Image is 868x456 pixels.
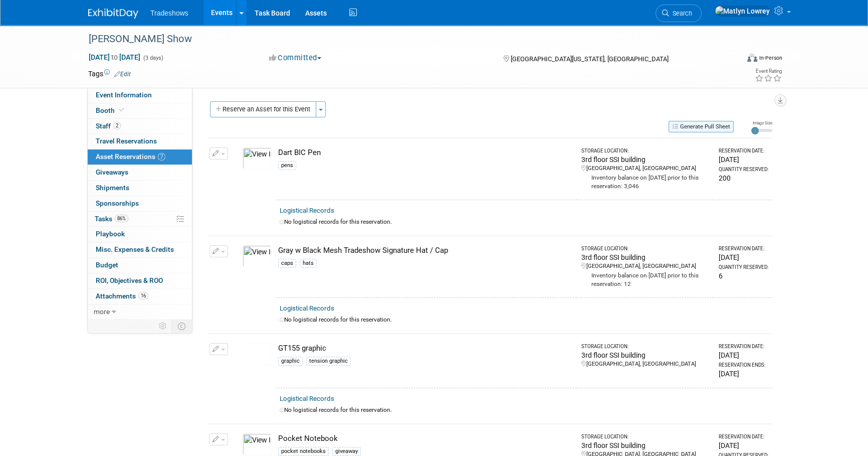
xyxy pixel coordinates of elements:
[88,149,192,165] a: Asset Reservations7
[278,343,572,354] div: GT155 graphic
[300,259,317,268] div: hats
[96,276,163,284] span: ROI, Objectives & ROO
[278,357,303,366] div: graphic
[96,137,157,145] span: Travel Reservations
[581,440,710,450] div: 3rd floor SSI building
[280,406,768,414] div: No logistical records for this reservation.
[88,69,131,79] td: Tags
[88,227,192,242] a: Playbook
[150,9,188,17] span: Tradeshows
[96,261,118,269] span: Budget
[719,369,768,379] div: [DATE]
[719,155,768,165] div: [DATE]
[96,230,125,238] span: Playbook
[96,153,165,161] span: Asset Reservations
[581,173,710,191] div: Inventory balance on [DATE] prior to this reservation: 3,046
[88,103,192,118] a: Booth
[88,196,192,211] a: Sponsorships
[669,121,734,132] button: Generate Pull Sheet
[715,6,770,17] img: Matlyn Lowrey
[656,5,702,22] a: Search
[96,245,174,253] span: Misc. Expenses & Credits
[719,362,768,369] div: Reservation Ends:
[94,308,110,316] span: more
[172,320,192,333] td: Toggle Event Tabs
[96,122,121,130] span: Staff
[88,9,138,19] img: ExhibitDay
[581,350,710,360] div: 3rd floor SSI building
[96,199,139,207] span: Sponsorships
[719,173,768,183] div: 200
[679,52,782,67] div: Event Format
[113,122,121,129] span: 2
[719,440,768,450] div: [DATE]
[96,184,129,192] span: Shipments
[747,54,757,62] img: Format-Inperson.png
[719,252,768,262] div: [DATE]
[278,245,572,256] div: Gray w Black Mesh Tradeshow Signature Hat / Cap
[751,120,772,126] div: Image Size
[719,433,768,440] div: Reservation Date:
[278,147,572,158] div: Dart BIC Pen
[719,264,768,271] div: Quantity Reserved:
[280,316,768,324] div: No logistical records for this reservation.
[719,271,768,281] div: 6
[581,165,710,173] div: [GEOGRAPHIC_DATA], [GEOGRAPHIC_DATA]
[142,55,163,61] span: (3 days)
[243,343,272,365] img: View Images
[306,357,351,366] div: tension graphic
[88,305,192,320] a: more
[719,147,768,155] div: Reservation Date:
[114,71,131,78] a: Edit
[88,53,141,62] span: [DATE] [DATE]
[278,433,572,444] div: Pocket Notebook
[154,320,172,333] td: Personalize Event Tab Strip
[581,155,710,165] div: 3rd floor SSI building
[280,305,334,312] a: Logistical Records
[719,245,768,252] div: Reservation Date:
[278,259,296,268] div: caps
[581,252,710,262] div: 3rd floor SSI building
[278,161,296,170] div: pens
[280,395,334,402] a: Logistical Records
[115,215,128,222] span: 86%
[88,273,192,288] a: ROI, Objectives & ROO
[581,360,710,368] div: [GEOGRAPHIC_DATA], [GEOGRAPHIC_DATA]
[719,343,768,350] div: Reservation Date:
[119,107,124,113] i: Booth reservation complete
[581,433,710,440] div: Storage Location:
[581,343,710,350] div: Storage Location:
[88,181,192,196] a: Shipments
[88,289,192,304] a: Attachments16
[96,168,128,176] span: Giveaways
[243,433,272,455] img: View Images
[243,147,272,170] img: View Images
[332,447,361,456] div: giveaway
[88,88,192,103] a: Event Information
[719,350,768,360] div: [DATE]
[243,245,272,267] img: View Images
[719,166,768,173] div: Quantity Reserved:
[138,292,148,299] span: 16
[510,55,668,63] span: [GEOGRAPHIC_DATA][US_STATE], [GEOGRAPHIC_DATA]
[158,153,165,161] span: 7
[280,207,334,214] a: Logistical Records
[266,53,325,63] button: Committed
[278,447,329,456] div: pocket notebooks
[581,262,710,270] div: [GEOGRAPHIC_DATA], [GEOGRAPHIC_DATA]
[88,165,192,180] a: Giveaways
[88,258,192,273] a: Budget
[581,270,710,288] div: Inventory balance on [DATE] prior to this reservation: 12
[95,215,128,223] span: Tasks
[581,147,710,155] div: Storage Location:
[88,212,192,227] a: Tasks86%
[280,218,768,226] div: No logistical records for this reservation.
[581,245,710,252] div: Storage Location:
[96,292,148,300] span: Attachments
[88,242,192,257] a: Misc. Expenses & Credits
[759,54,782,62] div: In-Person
[96,106,126,114] span: Booth
[88,134,192,149] a: Travel Reservations
[210,101,316,117] button: Reserve an Asset for this Event
[755,69,782,74] div: Event Rating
